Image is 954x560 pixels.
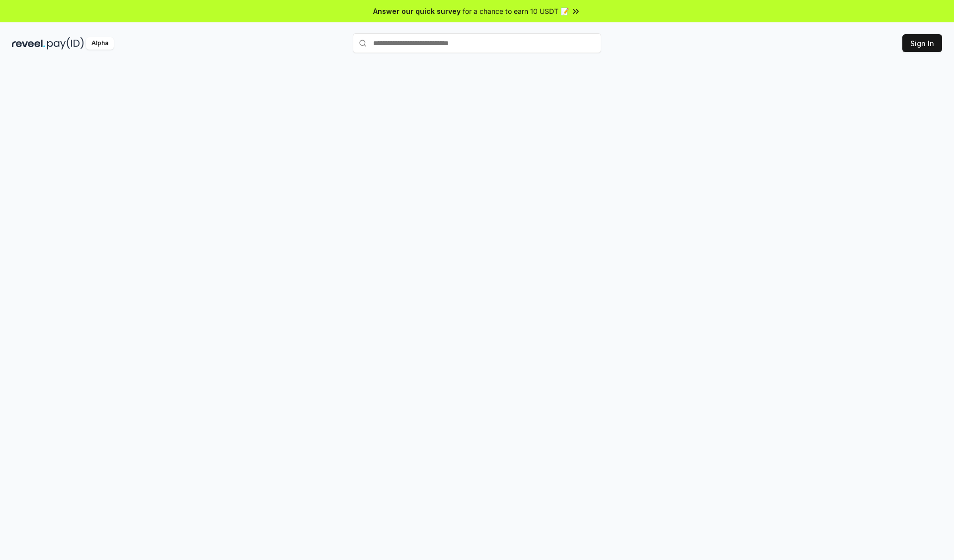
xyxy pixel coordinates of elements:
img: reveel_dark [12,37,45,50]
img: pay_id [47,37,84,50]
div: Alpha [86,37,114,50]
button: Sign In [902,34,942,52]
span: for a chance to earn 10 USDT 📝 [463,6,569,16]
span: Answer our quick survey [373,6,461,16]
